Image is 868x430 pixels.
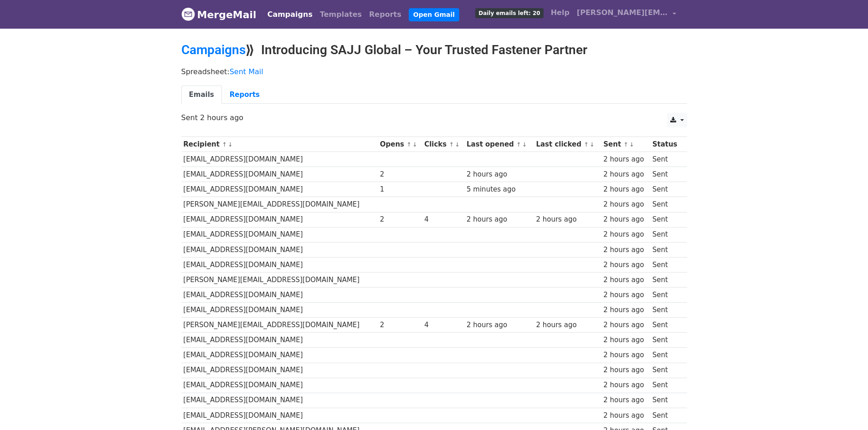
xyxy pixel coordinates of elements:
[650,197,682,212] td: Sent
[650,318,682,333] td: Sent
[222,141,227,148] a: ↑
[181,288,378,303] td: [EMAIL_ADDRESS][DOMAIN_NAME]
[573,4,680,25] a: [PERSON_NAME][EMAIL_ADDRESS][DOMAIN_NAME]
[650,288,682,303] td: Sent
[577,7,668,18] span: [PERSON_NAME][EMAIL_ADDRESS][DOMAIN_NAME]
[650,393,682,408] td: Sent
[406,141,411,148] a: ↑
[181,318,378,333] td: [PERSON_NAME][EMAIL_ADDRESS][DOMAIN_NAME]
[623,141,628,148] a: ↑
[380,320,420,330] div: 2
[181,5,257,24] a: MergeMail
[603,335,648,345] div: 2 hours ago
[181,42,687,58] h2: ⟫ Introducing SAJJ Global – Your Trusted Fastener Partner
[603,184,648,195] div: 2 hours ago
[181,227,378,242] td: [EMAIL_ADDRESS][DOMAIN_NAME]
[603,395,648,405] div: 2 hours ago
[603,169,648,180] div: 2 hours ago
[590,141,595,148] a: ↓
[603,380,648,390] div: 2 hours ago
[422,137,464,152] th: Clicks
[650,242,682,257] td: Sent
[464,137,534,152] th: Last opened
[181,393,378,408] td: [EMAIL_ADDRESS][DOMAIN_NAME]
[472,4,547,22] a: Daily emails left: 20
[222,86,267,104] a: Reports
[424,320,462,330] div: 4
[181,167,378,182] td: [EMAIL_ADDRESS][DOMAIN_NAME]
[603,305,648,315] div: 2 hours ago
[547,4,573,22] a: Help
[601,137,650,152] th: Sent
[412,141,417,148] a: ↓
[603,214,648,225] div: 2 hours ago
[603,365,648,375] div: 2 hours ago
[316,5,365,24] a: Templates
[650,363,682,378] td: Sent
[228,141,233,148] a: ↓
[650,167,682,182] td: Sent
[181,257,378,272] td: [EMAIL_ADDRESS][DOMAIN_NAME]
[467,214,532,225] div: 2 hours ago
[181,363,378,378] td: [EMAIL_ADDRESS][DOMAIN_NAME]
[380,169,420,180] div: 2
[264,5,316,24] a: Campaigns
[650,152,682,167] td: Sent
[181,86,222,104] a: Emails
[650,333,682,348] td: Sent
[181,408,378,423] td: [EMAIL_ADDRESS][DOMAIN_NAME]
[181,197,378,212] td: [PERSON_NAME][EMAIL_ADDRESS][DOMAIN_NAME]
[467,184,532,195] div: 5 minutes ago
[603,320,648,330] div: 2 hours ago
[181,303,378,318] td: [EMAIL_ADDRESS][DOMAIN_NAME]
[603,260,648,270] div: 2 hours ago
[475,8,543,18] span: Daily emails left: 20
[181,212,378,227] td: [EMAIL_ADDRESS][DOMAIN_NAME]
[603,410,648,421] div: 2 hours ago
[181,113,687,122] p: Sent 2 hours ago
[181,242,378,257] td: [EMAIL_ADDRESS][DOMAIN_NAME]
[378,137,422,152] th: Opens
[467,169,532,180] div: 2 hours ago
[181,152,378,167] td: [EMAIL_ADDRESS][DOMAIN_NAME]
[650,137,682,152] th: Status
[181,67,687,76] p: Spreadsheet:
[584,141,589,148] a: ↑
[181,348,378,363] td: [EMAIL_ADDRESS][DOMAIN_NAME]
[181,378,378,393] td: [EMAIL_ADDRESS][DOMAIN_NAME]
[650,272,682,287] td: Sent
[181,272,378,287] td: [PERSON_NAME][EMAIL_ADDRESS][DOMAIN_NAME]
[536,214,599,225] div: 2 hours ago
[603,199,648,210] div: 2 hours ago
[650,182,682,197] td: Sent
[409,8,459,21] a: Open Gmail
[536,320,599,330] div: 2 hours ago
[424,214,462,225] div: 4
[603,229,648,240] div: 2 hours ago
[522,141,527,148] a: ↓
[181,333,378,348] td: [EMAIL_ADDRESS][DOMAIN_NAME]
[603,275,648,285] div: 2 hours ago
[181,7,195,21] img: MergeMail logo
[181,182,378,197] td: [EMAIL_ADDRESS][DOMAIN_NAME]
[650,303,682,318] td: Sent
[449,141,454,148] a: ↑
[467,320,532,330] div: 2 hours ago
[650,378,682,393] td: Sent
[650,408,682,423] td: Sent
[380,214,420,225] div: 2
[650,348,682,363] td: Sent
[650,212,682,227] td: Sent
[230,67,263,76] a: Sent Mail
[380,184,420,195] div: 1
[181,42,246,57] a: Campaigns
[181,137,378,152] th: Recipient
[365,5,405,24] a: Reports
[603,290,648,300] div: 2 hours ago
[603,245,648,255] div: 2 hours ago
[603,154,648,165] div: 2 hours ago
[516,141,521,148] a: ↑
[603,350,648,360] div: 2 hours ago
[455,141,460,148] a: ↓
[650,227,682,242] td: Sent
